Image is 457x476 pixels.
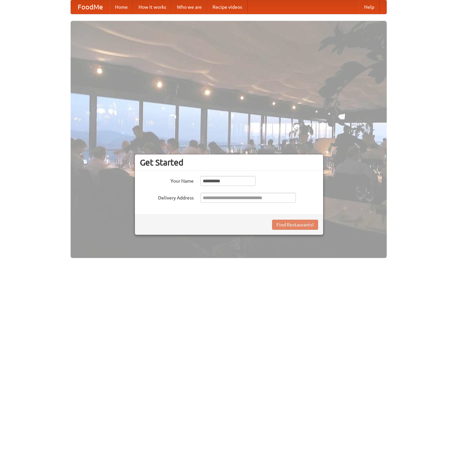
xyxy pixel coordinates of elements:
[207,0,247,14] a: Recipe videos
[110,0,133,14] a: Home
[140,176,194,184] label: Your Name
[71,0,110,14] a: FoodMe
[272,220,318,230] button: Find Restaurants!
[359,0,380,14] a: Help
[172,0,207,14] a: Who we are
[140,157,318,168] h3: Get Started
[140,193,194,201] label: Delivery Address
[133,0,172,14] a: How it works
